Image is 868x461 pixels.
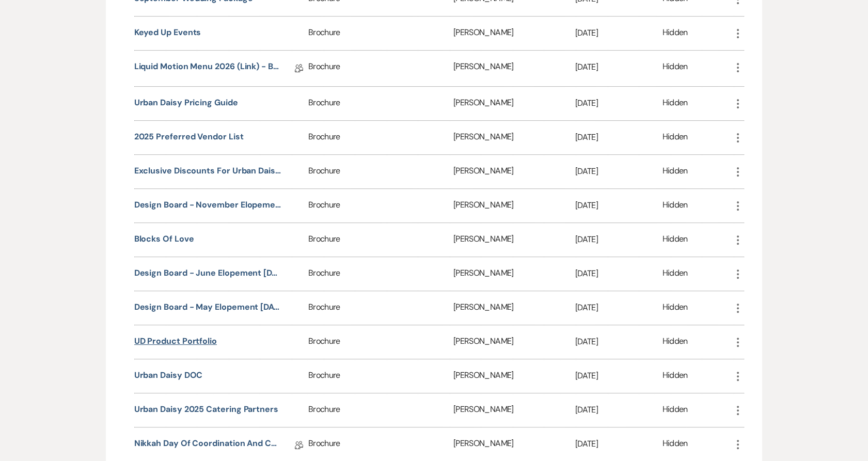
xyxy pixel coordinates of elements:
[308,223,453,257] div: Brochure
[575,131,662,144] p: [DATE]
[308,51,453,86] div: Brochure
[662,26,688,40] div: Hidden
[453,223,575,257] div: [PERSON_NAME]
[308,291,453,325] div: Brochure
[662,403,688,417] div: Hidden
[134,403,278,416] button: Urban Daisy 2025 Catering Partners
[453,121,575,154] div: [PERSON_NAME]
[453,17,575,50] div: [PERSON_NAME]
[662,233,688,247] div: Hidden
[453,155,575,188] div: [PERSON_NAME]
[662,97,688,110] div: Hidden
[662,60,688,76] div: Hidden
[662,267,688,281] div: Hidden
[134,335,217,347] button: UD Product Portfolio
[662,301,688,315] div: Hidden
[453,325,575,359] div: [PERSON_NAME]
[662,131,688,145] div: Hidden
[134,131,244,143] button: 2025 Preferred Vendor List
[453,51,575,86] div: [PERSON_NAME]
[575,60,662,74] p: [DATE]
[134,301,281,313] button: Design Board - May Elopement [DATE]
[575,301,662,314] p: [DATE]
[575,199,662,212] p: [DATE]
[453,291,575,325] div: [PERSON_NAME]
[453,257,575,291] div: [PERSON_NAME]
[134,165,281,177] button: Exclusive Discounts for Urban Daisy Couples
[575,165,662,178] p: [DATE]
[134,437,281,453] a: Nikkah Day of Coordination and Catering Information
[308,257,453,291] div: Brochure
[134,233,194,245] button: Blocks of Love
[453,189,575,222] div: [PERSON_NAME]
[453,393,575,427] div: [PERSON_NAME]
[134,199,281,211] button: Design Board - November Elopement [DATE]
[575,233,662,246] p: [DATE]
[134,369,203,381] button: Urban Daisy DOC
[453,87,575,120] div: [PERSON_NAME]
[134,60,281,76] a: Liquid Motion Menu 2026 (link) - Brochure
[308,325,453,359] div: Brochure
[134,97,238,109] button: Urban Daisy Pricing Guide
[662,369,688,383] div: Hidden
[308,393,453,427] div: Brochure
[662,165,688,179] div: Hidden
[308,189,453,222] div: Brochure
[575,97,662,110] p: [DATE]
[575,26,662,40] p: [DATE]
[134,267,281,279] button: Design Board - June Elopement [DATE]
[575,403,662,417] p: [DATE]
[575,437,662,451] p: [DATE]
[575,369,662,383] p: [DATE]
[308,87,453,120] div: Brochure
[662,437,688,453] div: Hidden
[134,26,201,39] button: Keyed Up Events
[308,121,453,154] div: Brochure
[662,199,688,213] div: Hidden
[662,335,688,349] div: Hidden
[575,335,662,348] p: [DATE]
[453,359,575,393] div: [PERSON_NAME]
[308,359,453,393] div: Brochure
[308,17,453,50] div: Brochure
[575,267,662,280] p: [DATE]
[308,155,453,188] div: Brochure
